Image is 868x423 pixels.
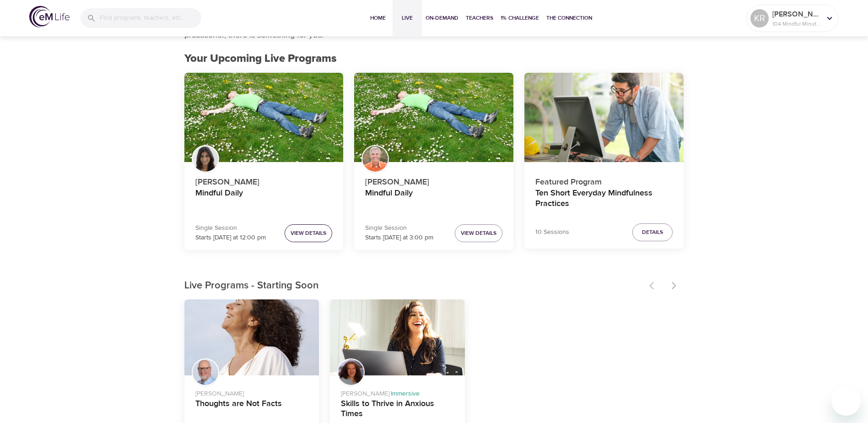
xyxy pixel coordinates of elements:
[632,223,673,241] button: Details
[524,73,684,163] button: Ten Short Everyday Mindfulness Practices
[391,390,420,398] span: Immersive
[367,13,389,23] span: Home
[195,233,266,243] p: Starts [DATE] at 12:00 pm
[341,399,454,421] h4: Skills to Thrive in Anxious Times
[100,8,201,28] input: Find programs, teachers, etc...
[195,385,308,399] p: [PERSON_NAME]
[365,172,502,188] p: [PERSON_NAME]
[466,13,493,23] span: Teachers
[535,188,673,210] h4: Ten Short Everyday Mindfulness Practices
[535,228,569,237] p: 10 Sessions
[195,223,266,233] p: Single Session
[330,299,465,375] button: Skills to Thrive in Anxious Times
[195,399,308,421] h4: Thoughts are Not Facts
[535,172,673,188] p: Featured Program
[546,13,592,23] span: The Connection
[772,20,821,28] p: 104 Mindful Minutes
[354,73,513,163] button: Mindful Daily
[285,224,332,242] button: View Details
[184,73,344,163] button: Mindful Daily
[291,228,326,238] span: View Details
[365,223,433,233] p: Single Session
[831,386,861,416] iframe: Button to launch messaging window
[772,9,821,20] p: [PERSON_NAME]
[396,13,418,23] span: Live
[184,52,684,65] h2: Your Upcoming Live Programs
[426,13,458,23] span: On-Demand
[365,188,502,210] h4: Mindful Daily
[184,299,319,375] button: Thoughts are Not Facts
[341,385,454,399] p: [PERSON_NAME] ·
[750,9,769,27] div: KR
[184,278,644,293] p: Live Programs - Starting Soon
[455,224,502,242] button: View Details
[195,172,333,188] p: [PERSON_NAME]
[365,233,433,243] p: Starts [DATE] at 3:00 pm
[29,6,70,27] img: logo
[501,13,539,23] span: 1% Challenge
[195,188,333,210] h4: Mindful Daily
[642,228,663,237] span: Details
[461,228,496,238] span: View Details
